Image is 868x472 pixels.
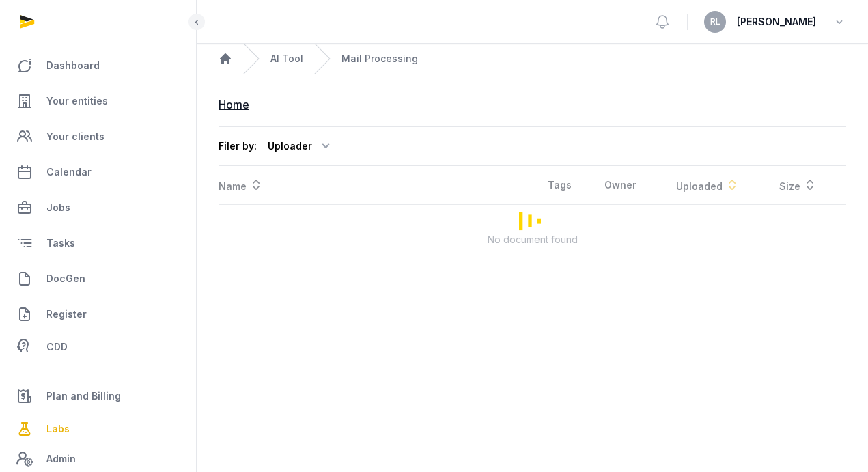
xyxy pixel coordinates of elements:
[46,388,121,404] span: Plan and Billing
[46,57,100,74] span: Dashboard
[11,380,185,413] a: Plan and Billing
[197,44,868,74] nav: Breadcrumb
[219,88,533,121] nav: Breadcrumb
[11,49,185,82] a: Dashboard
[268,135,334,157] div: Uploader
[11,156,185,189] a: Calendar
[11,227,185,260] a: Tasks
[11,120,185,153] a: Your clients
[46,93,108,109] span: Your entities
[737,14,816,30] span: [PERSON_NAME]
[46,128,104,145] span: Your clients
[270,52,303,66] a: AI Tool
[46,164,92,180] span: Calendar
[11,333,185,361] a: CDD
[11,413,185,445] a: Labs
[11,191,185,224] a: Jobs
[46,339,68,355] span: CDD
[11,85,185,117] a: Your entities
[704,11,726,33] button: RL
[46,421,70,437] span: Labs
[46,235,75,251] span: Tasks
[219,166,846,275] div: Loading
[11,262,185,295] a: DocGen
[219,139,257,153] div: Filer by:
[46,199,70,216] span: Jobs
[710,18,720,26] span: RL
[46,451,76,467] span: Admin
[46,306,87,322] span: Register
[11,298,185,331] a: Register
[219,96,249,113] div: Home
[46,270,85,287] span: DocGen
[341,52,418,66] span: Mail Processing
